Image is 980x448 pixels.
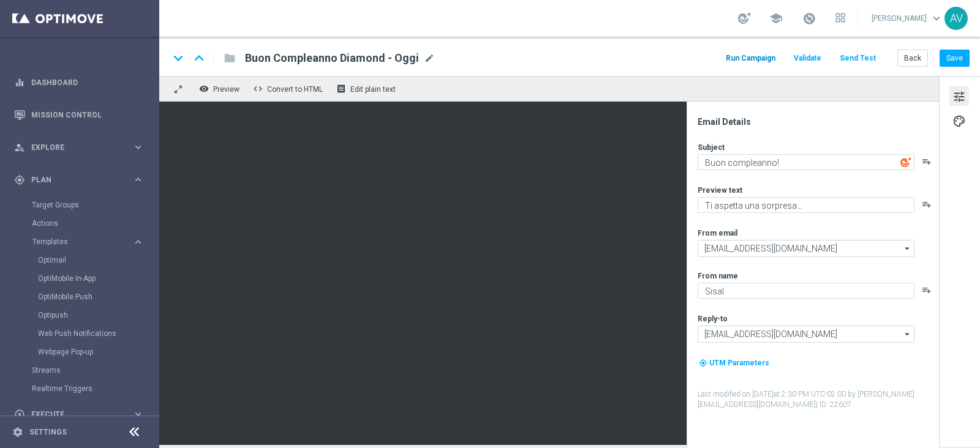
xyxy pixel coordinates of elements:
[724,50,777,67] button: Run Campaign
[698,326,914,343] input: Select
[29,428,67,436] a: Settings
[897,50,928,67] button: Back
[698,356,771,370] button: my_location UTM Parameters
[132,408,144,420] i: keyboard_arrow_right
[132,236,144,248] i: keyboard_arrow_right
[709,359,769,367] span: UTM Parameters
[870,9,944,28] a: [PERSON_NAME]keyboard_arrow_down
[267,85,323,94] span: Convert to HTML
[949,86,969,106] button: tune
[31,144,132,151] span: Explore
[31,99,144,131] a: Mission Control
[38,343,158,361] div: Webpage Pop-up
[13,78,145,88] button: equalizer Dashboard
[350,85,396,94] span: Edit plain text
[38,329,127,338] a: Web Push Notifications
[32,200,127,210] a: Target Groups
[31,411,132,418] span: Execute
[769,12,783,25] span: school
[13,409,145,419] button: play_circle_outline Execute keyboard_arrow_right
[38,288,158,306] div: OptiMobile Push
[14,409,25,420] i: play_circle_outline
[245,51,419,65] span: Buon Compleanno Diamond - Oggi
[336,84,346,94] i: receipt
[31,66,144,99] a: Dashboard
[14,142,25,153] i: person_search
[944,7,968,30] div: AV
[196,81,245,97] button: remove_red_eye Preview
[698,143,725,152] label: Subject
[38,310,127,320] a: Optipush
[169,49,187,67] i: keyboard_arrow_down
[14,142,132,153] div: Explore
[699,359,707,367] i: my_location
[32,237,145,247] button: Templates keyboard_arrow_right
[32,379,158,398] div: Realtime Triggers
[14,174,25,185] i: gps_fixed
[14,174,132,185] div: Plan
[250,81,328,97] button: code Convert to HTML
[38,255,127,265] a: Optimail
[32,384,127,394] a: Realtime Triggers
[922,157,932,166] button: playlist_add
[32,238,132,245] div: Templates
[794,54,821,62] span: Validate
[902,241,914,256] i: arrow_drop_down
[38,324,158,343] div: Web Push Notifications
[38,269,158,288] div: OptiMobile In-App
[12,427,23,438] i: settings
[14,77,25,88] i: equalizer
[38,251,158,269] div: Optimail
[792,50,823,67] button: Validate
[838,50,878,67] button: Send Test
[333,81,401,97] button: receipt Edit plain text
[38,274,127,283] a: OptiMobile In-App
[199,84,209,94] i: remove_red_eye
[698,314,728,324] label: Reply-to
[698,271,738,281] label: From name
[698,116,938,127] div: Email Details
[38,292,127,302] a: OptiMobile Push
[13,143,145,152] button: person_search Explore keyboard_arrow_right
[698,185,742,195] label: Preview text
[38,306,158,324] div: Optipush
[32,214,158,233] div: Actions
[952,89,966,105] span: tune
[902,326,914,342] i: arrow_drop_down
[922,200,932,209] button: playlist_add
[14,99,144,131] div: Mission Control
[952,113,966,129] span: palette
[13,110,145,120] button: Mission Control
[698,228,737,238] label: From email
[32,233,158,361] div: Templates
[32,365,127,375] a: Streams
[132,141,144,153] i: keyboard_arrow_right
[253,84,263,94] span: code
[949,111,969,130] button: palette
[816,400,851,409] span: | ID: 22607
[213,85,239,94] span: Preview
[32,218,127,228] a: Actions
[32,238,120,245] span: Templates
[32,196,158,214] div: Target Groups
[930,12,943,25] span: keyboard_arrow_down
[698,240,914,257] input: Select
[31,176,132,184] span: Plan
[922,285,932,295] button: playlist_add
[940,50,970,67] button: Save
[32,361,158,379] div: Streams
[13,175,145,185] button: gps_fixed Plan keyboard_arrow_right
[900,157,911,168] img: optiGenie.svg
[14,66,144,99] div: Dashboard
[424,53,435,64] span: mode_edit
[698,389,938,410] label: Last modified on [DATE] at 2:30 PM UTC-02:00 by [PERSON_NAME][EMAIL_ADDRESS][DOMAIN_NAME]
